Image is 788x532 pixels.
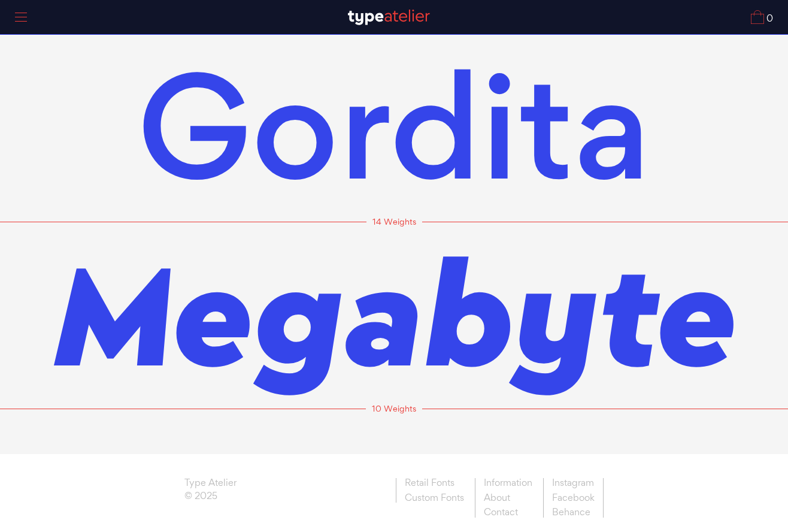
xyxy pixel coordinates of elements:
a: Megabyte [53,237,735,393]
span: Megabyte [53,220,735,410]
a: 0 [751,10,773,24]
span: 0 [764,14,773,24]
a: Behance [543,505,604,518]
a: Instagram [543,478,604,491]
a: Facebook [543,491,604,506]
a: Contact [475,505,541,518]
a: Retail Fonts [396,478,472,491]
img: TA_Logo.svg [348,10,430,25]
a: Information [475,478,541,491]
a: About [475,491,541,506]
span: © 2025 [184,491,237,504]
a: Type Atelier [184,478,237,491]
a: Custom Fonts [396,491,472,503]
span: Gordita [137,27,651,229]
img: Cart_Icon.svg [751,10,764,24]
a: Gordita [137,50,651,206]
